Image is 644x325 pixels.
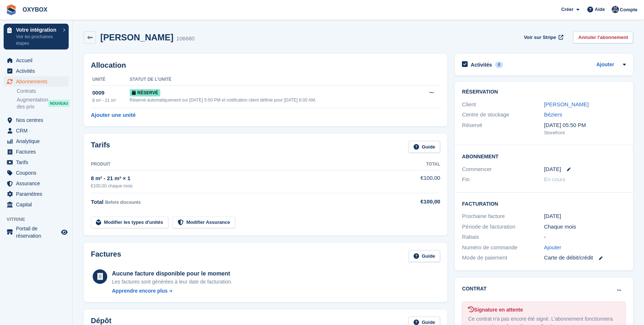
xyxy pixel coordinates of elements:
[91,217,168,229] a: Modifier les types d'unités
[112,278,233,286] div: Les factures sont générées à leur date de facturation.
[6,4,17,15] img: stora-icon-8386f47178a22dfd0bd8f6a31ec36ba5ce8667c1dd55bd0f319d3a0aa187defe.svg
[408,250,440,262] a: Guide
[17,96,48,110] span: Augmentation des prix
[112,287,168,295] div: Apprendre encore plus
[524,34,556,41] span: Voir sur Stripe
[91,250,121,262] h2: Factures
[60,228,69,237] a: Boutique d'aperçu
[16,126,60,136] span: CRM
[105,200,141,205] span: Before discounts
[130,97,417,103] div: Réservé automatiquement sur [DATE] 5:50 PM et notification client définie pour [DATE] 6:00 AM.
[544,223,626,231] div: Chaque mois
[4,66,69,76] a: menu
[462,175,544,184] div: Fin
[16,225,60,239] span: Portail de réservation
[462,233,544,241] div: Rabais
[16,27,59,32] p: Votre intégration
[176,35,194,43] div: 106680
[408,141,440,153] a: Guide
[462,285,486,293] h2: Contrat
[20,4,50,16] a: OXYBOX
[48,100,70,107] div: NOUVEAU
[595,6,605,13] span: Aide
[4,168,69,178] a: menu
[495,62,503,68] div: 0
[468,306,620,314] div: Signature en attente
[91,199,104,205] span: Total
[544,176,565,182] span: En cours
[462,100,544,109] div: Client
[544,165,561,174] time: 2025-09-05 23:00:00 UTC
[16,199,60,210] span: Capital
[92,97,130,104] div: 8 m² - 21 m³
[462,152,626,160] h2: Abonnement
[4,225,69,239] a: menu
[4,178,69,189] a: menu
[471,62,492,68] h2: Activités
[462,111,544,119] div: Centre de stockage
[17,88,69,95] a: Contrats
[16,66,60,76] span: Activités
[4,55,69,66] a: menu
[91,183,398,189] div: €100,00 chaque mois
[91,111,136,119] a: Ajouter une unité
[16,55,60,66] span: Accueil
[544,111,562,118] a: Béziers
[100,32,173,42] h2: [PERSON_NAME]
[4,126,69,136] a: menu
[561,6,573,13] span: Créer
[521,31,564,43] a: Voir sur Stripe
[462,165,544,174] div: Commencer
[173,217,235,229] a: Modifier Assurance
[462,212,544,221] div: Prochaine facture
[462,223,544,231] div: Période de facturation
[544,121,626,130] div: [DATE] 05:50 PM
[544,129,626,136] div: Storefront
[462,243,544,252] div: Numéro de commande
[544,243,562,252] a: Ajouter
[91,74,130,86] th: Unité
[620,6,637,13] span: Compte
[596,61,614,69] a: Ajouter
[92,89,130,97] div: 0009
[112,287,233,295] a: Apprendre encore plus
[398,170,440,193] td: €100,00
[4,147,69,157] a: menu
[91,174,398,183] div: 8 m² - 21 m³ × 1
[462,121,544,136] div: Réservé
[130,74,417,86] th: Statut de l'unité
[16,136,60,146] span: Analytique
[4,136,69,146] a: menu
[544,101,589,107] a: [PERSON_NAME]
[16,33,59,47] p: Voir les prochaines étapes
[612,6,619,13] img: Oriana Devaux
[462,254,544,262] div: Mode de paiement
[112,269,233,278] div: Aucune facture disponible pour le moment
[462,200,626,207] h2: Facturation
[4,157,69,167] a: menu
[398,198,440,206] div: €100,00
[573,31,633,43] a: Annuler l'abonnement
[130,89,160,96] span: Réservé
[16,168,60,178] span: Coupons
[4,189,69,199] a: menu
[544,212,626,221] div: [DATE]
[4,115,69,125] a: menu
[91,159,398,170] th: Produit
[462,89,626,95] h2: Réservation
[16,157,60,167] span: Tarifs
[16,189,60,199] span: Paramètres
[398,159,440,170] th: Total
[544,254,626,262] div: Carte de débit/crédit
[17,96,69,111] a: Augmentation des prix NOUVEAU
[7,216,72,223] span: Vitrine
[16,178,60,189] span: Assurance
[16,147,60,157] span: Factures
[16,76,60,87] span: Abonnements
[91,61,440,70] h2: Allocation
[4,199,69,210] a: menu
[544,233,626,241] div: -
[16,115,60,125] span: Nos centres
[4,76,69,87] a: menu
[4,24,69,49] a: Votre intégration Voir les prochaines étapes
